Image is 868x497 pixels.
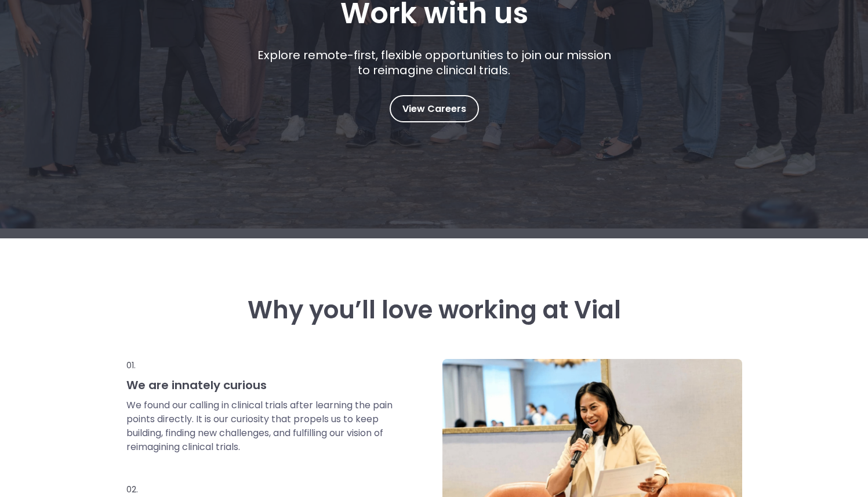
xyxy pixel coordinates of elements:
a: View Careers [390,95,479,122]
p: Explore remote-first, flexible opportunities to join our mission to reimagine clinical trials. [253,48,615,78]
p: We found our calling in clinical trials after learning the pain points directly. It is our curios... [126,398,394,454]
h3: Why you’ll love working at Vial [126,296,742,324]
p: 01. [126,359,394,372]
h3: We are innately curious [126,378,394,393]
p: 02. [126,483,394,496]
span: View Careers [402,101,466,117]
